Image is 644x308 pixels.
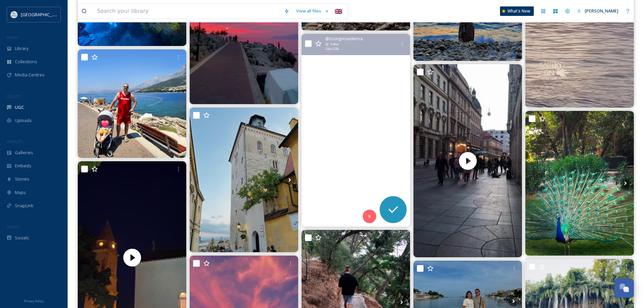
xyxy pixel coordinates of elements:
img: Croatia 🇭🇷🏀 #croatia #🇭🇷 #🏀 #eurobasket [78,49,186,158]
video: THE spot in Lošinj🌅 #croatiafulloflife #visitlosinj #croatiatravel #losinjprovidenca # [302,34,410,227]
span: Video [330,42,339,47]
img: HTZ_logo_EN.svg [11,11,18,18]
video: Her beloved city. #croatia #enchantingtime [413,64,522,257]
a: Privacy Policy [24,297,44,305]
img: thumbnail [413,64,522,257]
a: View all files [293,4,332,18]
span: UGC [15,104,24,111]
span: WIDGETS [7,139,22,144]
span: Embeds [15,163,31,169]
div: 🇬🇧 [332,5,344,17]
span: Media Centres [15,72,45,78]
span: [GEOGRAPHIC_DATA] [21,11,64,18]
span: 720 x 1278 [325,47,339,51]
button: Open Chat [614,278,634,298]
span: Socials [15,235,29,241]
img: Lorkum Island beauty, crowned by nature’s royalty 🏝👑🦚 . . . . . . . . . . . . . . #peacock #croat... [525,111,634,256]
span: MEDIA [7,35,19,40]
span: SOCIALS [7,224,20,229]
span: COLLECT [7,94,21,99]
span: Library [15,45,28,52]
span: Collections [15,58,37,65]
img: Spent an afternoon wandering around Zagreb’s Upper Town. Loved the cobblestone streets, colorful ... [190,108,298,252]
span: [PERSON_NAME] [585,8,618,14]
a: What's New [500,6,534,16]
span: Privacy Policy [24,299,44,303]
span: Galleries [15,149,33,156]
a: [PERSON_NAME] [574,4,622,18]
input: Search your library [94,4,281,19]
span: SnapLink [15,203,33,209]
span: Maps [15,189,26,196]
span: Stories [15,176,29,182]
span: Uploads [15,117,32,124]
span: @ losinjprovidenca [325,35,363,42]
